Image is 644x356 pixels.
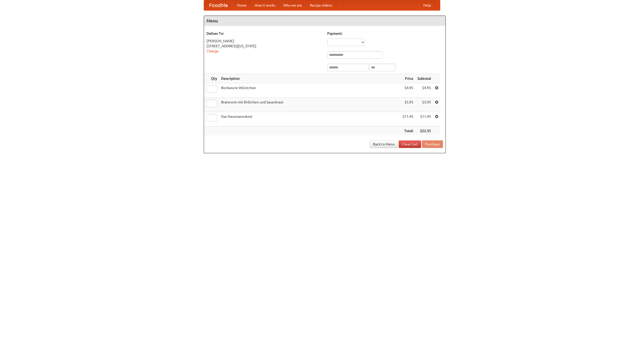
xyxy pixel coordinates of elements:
[233,0,251,10] a: Home
[415,74,433,83] th: Subtotal
[400,126,415,136] th: Total:
[204,16,446,26] h4: Menu
[399,140,421,148] a: Clear Cart
[251,0,279,10] a: How it works
[415,98,433,112] td: $5.95
[327,31,443,36] h5: Payment:
[306,0,336,10] a: Recipe videos
[219,112,400,126] td: Das Hausmannskost
[419,0,435,10] a: Help
[204,74,219,83] th: Qty
[415,83,433,98] td: $4.95
[279,0,306,10] a: Who we are
[219,74,400,83] th: Description
[207,38,322,44] div: [PERSON_NAME]
[400,98,415,112] td: $5.95
[370,140,398,148] a: Back to Menu
[207,44,322,49] div: [STREET_ADDRESS][US_STATE]
[400,74,415,83] th: Price
[219,83,400,98] td: Bockwurst Würstchen
[415,112,433,126] td: $11.45
[204,0,233,10] a: FoodMe
[207,31,322,36] h5: Deliver To:
[422,140,443,148] button: Purchase
[400,83,415,98] td: $4.95
[219,98,400,112] td: Bratwurst mit Brötchen und Sauerkraut
[415,126,433,136] th: $22.35
[207,49,219,53] a: Change
[400,112,415,126] td: $11.45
